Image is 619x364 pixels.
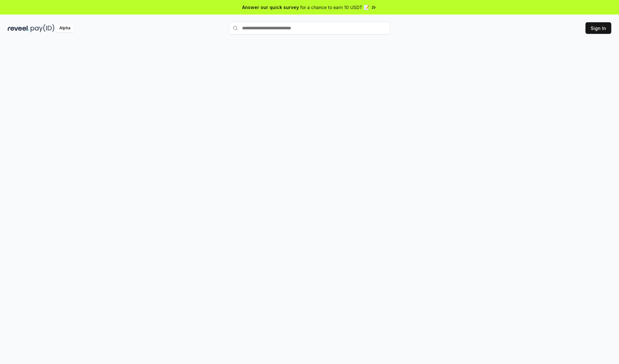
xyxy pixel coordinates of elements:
span: Answer our quick survey [242,4,299,11]
img: pay_id [31,24,54,32]
div: Alpha [56,24,74,32]
span: for a chance to earn 10 USDT 📝 [300,4,369,11]
img: reveel_dark [8,24,29,32]
button: Sign In [585,22,611,34]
